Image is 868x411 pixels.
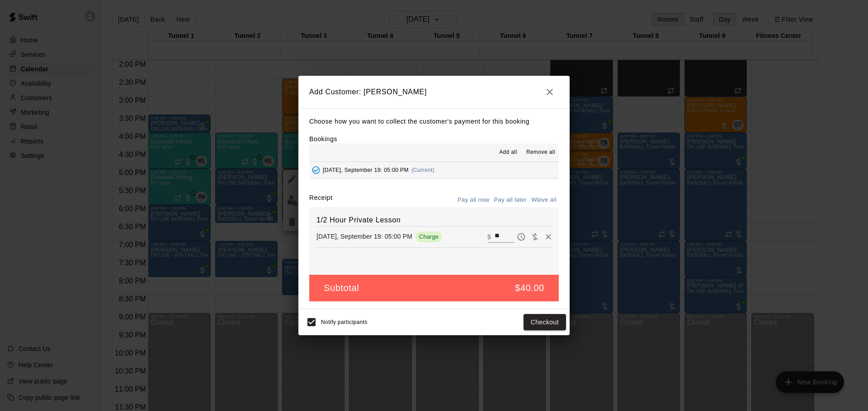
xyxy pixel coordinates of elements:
span: Add all [499,148,517,157]
p: [DATE], September 19: 05:00 PM [316,232,412,241]
h2: Add Customer: [PERSON_NAME] [298,76,570,108]
span: Notify participants [321,319,368,325]
span: Pay later [514,232,528,240]
span: [DATE], September 19: 05:00 PM [323,167,409,173]
label: Bookings [309,135,337,143]
button: Remove [542,230,555,244]
button: Add all [494,145,523,160]
h6: 1/2 Hour Private Lesson [316,214,552,226]
p: Choose how you want to collect the customer's payment for this booking [309,116,559,127]
label: Receipt [309,193,332,207]
h5: $40.00 [515,282,544,294]
button: Remove all [523,145,559,160]
span: Remove all [526,148,555,157]
button: Checkout [524,314,566,331]
p: $ [487,232,491,241]
span: (Current) [411,167,435,173]
button: Pay all now [455,193,492,207]
button: Waive all [529,193,559,207]
button: Pay all later [492,193,529,207]
button: Added - Collect Payment [309,163,323,177]
h5: Subtotal [324,282,359,294]
button: Added - Collect Payment[DATE], September 19: 05:00 PM(Current) [309,162,559,179]
span: Waive payment [528,232,542,240]
span: Charge [415,233,442,240]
